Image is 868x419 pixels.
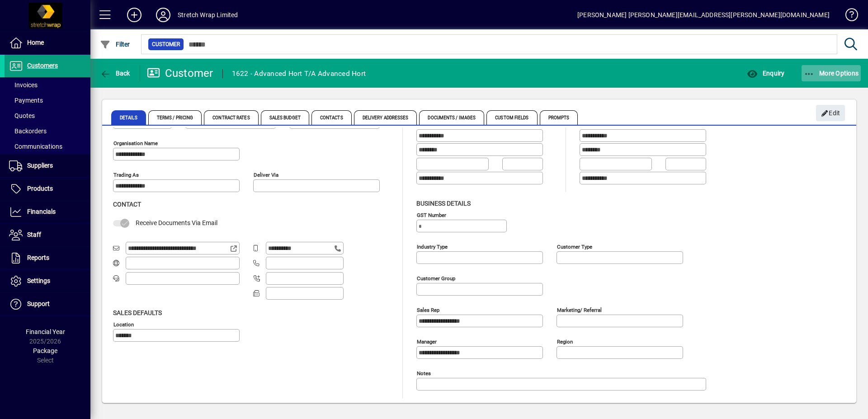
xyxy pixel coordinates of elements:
span: Sales defaults [113,309,162,316]
button: Edit [816,105,845,121]
a: Payments [5,93,90,108]
span: Invoices [9,81,38,89]
span: Contact [113,201,141,208]
span: Payments [9,97,43,104]
span: Package [33,347,57,354]
span: Documents / Images [419,110,484,125]
span: Prompts [540,110,578,125]
span: Support [27,300,50,307]
mat-label: Sales rep [417,306,439,313]
span: Terms / Pricing [148,110,202,125]
span: Business details [416,200,471,207]
button: Enquiry [745,65,787,81]
button: Filter [98,36,132,52]
a: Knowledge Base [839,2,857,31]
span: More Options [804,70,859,77]
a: Staff [5,224,90,246]
span: Quotes [9,112,35,119]
a: Home [5,32,90,54]
span: Edit [821,106,840,121]
span: Financials [27,208,56,215]
span: Enquiry [747,70,784,77]
mat-label: Customer type [557,243,592,250]
a: Financials [5,201,90,223]
span: Delivery Addresses [354,110,417,125]
button: Profile [149,7,178,23]
mat-label: Trading as [113,172,139,178]
button: More Options [802,65,861,81]
mat-label: Notes [417,370,431,376]
a: Reports [5,247,90,269]
app-page-header-button: Back [90,65,140,81]
span: Customers [27,62,58,69]
mat-label: Location [113,321,134,327]
div: Customer [147,66,213,80]
span: Details [111,110,146,125]
span: Financial Year [26,328,65,335]
span: Backorders [9,127,47,135]
mat-label: Organisation name [113,140,158,146]
mat-label: Manager [417,338,437,344]
mat-label: Deliver via [254,172,278,178]
a: Settings [5,270,90,292]
span: Products [27,185,53,192]
a: Backorders [5,123,90,139]
div: 1622 - Advanced Hort T/A Advanced Hort [232,66,366,81]
a: Invoices [5,77,90,93]
mat-label: GST Number [417,212,446,218]
button: Back [98,65,132,81]
span: Contract Rates [204,110,258,125]
mat-label: Industry type [417,243,448,250]
span: Receive Documents Via Email [136,219,217,226]
span: Home [27,39,44,46]
button: Add [120,7,149,23]
a: Quotes [5,108,90,123]
a: Support [5,293,90,315]
div: Stretch Wrap Limited [178,8,238,22]
span: Suppliers [27,162,53,169]
span: Communications [9,143,62,150]
span: Staff [27,231,41,238]
span: Custom Fields [486,110,537,125]
span: Customer [152,40,180,49]
a: Communications [5,139,90,154]
mat-label: Region [557,338,573,344]
mat-label: Customer group [417,275,455,281]
span: Contacts [311,110,352,125]
div: [PERSON_NAME] [PERSON_NAME][EMAIL_ADDRESS][PERSON_NAME][DOMAIN_NAME] [577,8,830,22]
span: Back [100,70,130,77]
a: Suppliers [5,155,90,177]
mat-label: Marketing/ Referral [557,306,602,313]
span: Filter [100,41,130,48]
span: Reports [27,254,49,261]
a: Products [5,178,90,200]
span: Settings [27,277,50,284]
span: Sales Budget [261,110,309,125]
